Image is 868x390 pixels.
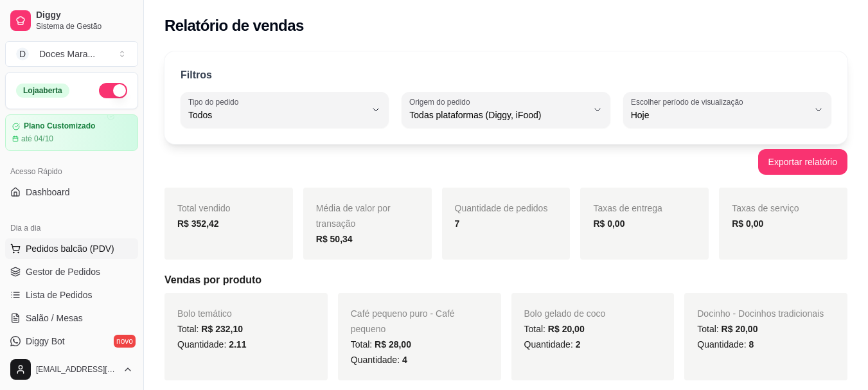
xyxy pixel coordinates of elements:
[593,218,624,229] strong: R$ 0,00
[16,84,69,98] div: Loja aberta
[402,355,407,365] span: 4
[351,339,411,350] span: Total:
[26,265,100,278] span: Gestor de Pedidos
[164,15,304,36] h2: Relatório de vendas
[697,324,757,334] span: Total:
[26,335,65,348] span: Diggy Bot
[181,67,212,83] p: Filtros
[524,339,581,350] span: Quantidade:
[732,203,799,213] span: Taxas de serviço
[229,339,246,350] span: 2.11
[201,324,243,334] span: R$ 232,10
[5,308,138,328] a: Salão / Mesas
[524,308,606,319] span: Bolo gelado de coco
[177,324,243,334] span: Total:
[455,203,548,213] span: Quantidade de pedidos
[351,308,455,334] span: Café pequeno puro - Café pequeno
[409,96,474,107] label: Origem do pedido
[623,92,831,128] button: Escolher período de visualizaçãoHoje
[26,288,93,301] span: Lista de Pedidos
[24,121,95,131] article: Plano Customizado
[631,109,808,121] span: Hoje
[177,308,232,319] span: Bolo temático
[5,285,138,305] a: Lista de Pedidos
[576,339,581,350] span: 2
[722,324,758,334] span: R$ 20,00
[732,218,763,229] strong: R$ 0,00
[99,83,127,98] button: Alterar Status
[188,96,243,107] label: Tipo do pedido
[697,308,824,319] span: Docinho - Docinhos tradicionais
[697,339,754,350] span: Quantidade:
[5,354,138,385] button: [EMAIL_ADDRESS][DOMAIN_NAME]
[181,92,389,128] button: Tipo do pedidoTodos
[36,364,118,375] span: [EMAIL_ADDRESS][DOMAIN_NAME]
[5,261,138,282] a: Gestor de Pedidos
[5,218,138,238] div: Dia a dia
[548,324,585,334] span: R$ 20,00
[5,41,138,67] button: Select a team
[316,234,353,244] strong: R$ 50,34
[177,218,219,229] strong: R$ 352,42
[21,134,53,144] article: até 04/10
[375,339,411,350] span: R$ 28,00
[5,238,138,259] button: Pedidos balcão (PDV)
[5,182,138,202] a: Dashboard
[26,186,70,199] span: Dashboard
[26,312,83,324] span: Salão / Mesas
[177,339,246,350] span: Quantidade:
[524,324,585,334] span: Total:
[36,10,133,21] span: Diggy
[5,161,138,182] div: Acesso Rápido
[748,339,754,350] span: 8
[36,21,133,31] span: Sistema de Gestão
[5,5,138,36] a: DiggySistema de Gestão
[631,96,747,107] label: Escolher período de visualização
[39,48,95,60] div: Doces Mara ...
[26,242,114,255] span: Pedidos balcão (PDV)
[164,272,847,288] h5: Vendas por produto
[351,355,407,365] span: Quantidade:
[455,218,460,229] strong: 7
[402,92,610,128] button: Origem do pedidoTodas plataformas (Diggy, iFood)
[5,114,138,151] a: Plano Customizadoaté 04/10
[409,109,587,121] span: Todas plataformas (Diggy, iFood)
[593,203,662,213] span: Taxas de entrega
[177,203,231,213] span: Total vendido
[188,109,366,121] span: Todos
[5,331,138,351] a: Diggy Botnovo
[316,203,391,229] span: Média de valor por transação
[16,48,29,60] span: D
[758,149,847,175] button: Exportar relatório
